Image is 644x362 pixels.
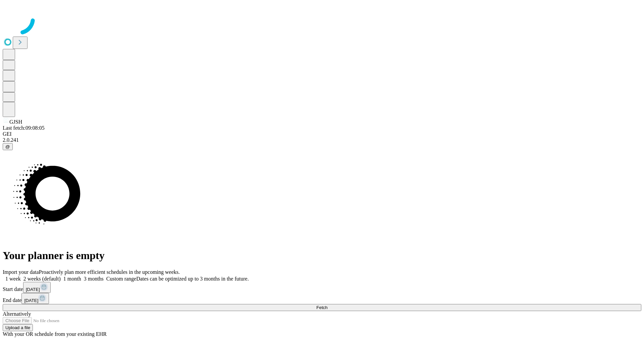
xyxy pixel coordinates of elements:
[106,276,136,282] span: Custom range
[9,119,22,125] span: GJSH
[3,249,641,262] h1: Your planner is empty
[23,276,61,282] span: 2 weeks (default)
[3,137,641,143] div: 2.0.241
[3,293,641,304] div: End date
[316,305,327,310] span: Fetch
[3,304,641,311] button: Fetch
[136,276,249,282] span: Dates can be optimized up to 3 months in the future.
[3,143,13,150] button: @
[39,269,180,275] span: Proactively plan more efficient schedules in the upcoming weeks.
[84,276,104,282] span: 3 months
[3,125,45,131] span: Last fetch: 09:08:05
[26,287,40,292] span: [DATE]
[5,144,10,149] span: @
[3,131,641,137] div: GEI
[3,311,31,317] span: Alternatively
[23,282,51,293] button: [DATE]
[3,331,107,337] span: With your OR schedule from your existing EHR
[5,276,21,282] span: 1 week
[63,276,81,282] span: 1 month
[3,324,33,331] button: Upload a file
[3,269,39,275] span: Import your data
[21,293,49,304] button: [DATE]
[24,298,38,303] span: [DATE]
[3,282,641,293] div: Start date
